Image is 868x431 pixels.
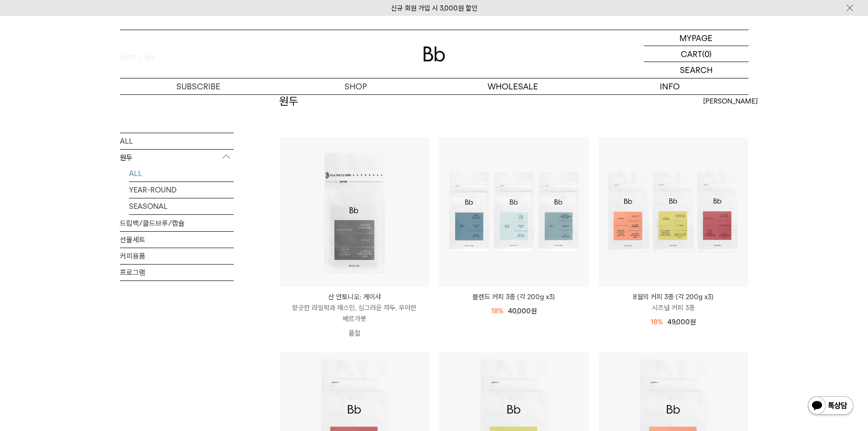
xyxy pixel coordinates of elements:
[277,78,434,94] a: SHOP
[120,215,234,231] a: 드립백/콜드브루/캡슐
[280,137,429,287] img: 산 안토니오: 게이샤
[599,291,748,302] p: 8월의 커피 3종 (각 200g x3)
[690,318,696,326] span: 원
[120,248,234,264] a: 커피용품
[423,47,445,62] img: 로고
[129,198,234,214] a: SEASONAL
[120,231,234,247] a: 선물세트
[508,307,537,315] span: 40,000
[279,93,298,109] h2: 원두
[439,137,589,287] img: 블렌드 커피 3종 (각 200g x3)
[391,4,478,12] a: 신규 회원 가입 시 3,000원 할인
[129,182,234,197] a: YEAR-ROUND
[599,137,748,287] img: 8월의 커피 3종 (각 200g x3)
[681,46,702,62] p: CART
[129,165,234,181] a: ALL
[434,78,591,94] p: WHOLESALE
[491,306,503,317] div: 18%
[280,302,429,324] p: 향긋한 라일락과 재스민, 싱그러운 자두, 우아한 베르가못
[280,291,429,324] a: 산 안토니오: 게이샤 향긋한 라일락과 재스민, 싱그러운 자두, 우아한 베르가못
[703,96,758,107] span: [PERSON_NAME]
[680,62,713,78] p: SEARCH
[280,324,429,343] p: 품절
[439,291,589,302] a: 블렌드 커피 3종 (각 200g x3)
[599,291,748,313] a: 8월의 커피 3종 (각 200g x3) 시즈널 커피 3종
[651,317,663,327] div: 18%
[531,307,537,315] span: 원
[120,264,234,280] a: 프로그램
[120,78,277,94] a: SUBSCRIBE
[644,30,749,46] a: MYPAGE
[599,302,748,313] p: 시즈널 커피 3종
[679,30,713,46] p: MYPAGE
[120,149,234,166] p: 원두
[591,78,749,94] p: INFO
[668,318,696,326] span: 49,000
[280,291,429,302] p: 산 안토니오: 게이샤
[120,133,234,149] a: ALL
[807,395,854,417] img: 카카오톡 채널 1:1 채팅 버튼
[644,46,749,62] a: CART (0)
[702,46,712,62] p: (0)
